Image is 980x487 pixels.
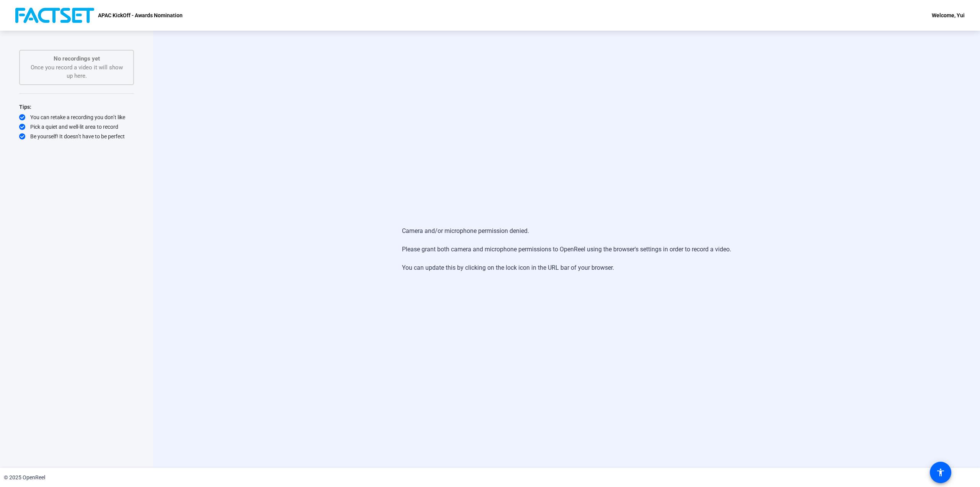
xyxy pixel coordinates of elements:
mat-icon: accessibility [936,468,945,477]
p: APAC KickOff - Awards Nomination [98,11,183,20]
div: Pick a quiet and well-lit area to record [19,123,134,131]
div: © 2025 OpenReel [4,474,45,482]
div: Welcome, Yui [932,11,965,20]
div: Be yourself! It doesn’t have to be perfect [19,133,134,140]
p: No recordings yet [28,54,126,63]
div: Camera and/or microphone permission denied. Please grant both camera and microphone permissions t... [402,219,731,280]
div: You can retake a recording you don’t like [19,113,134,121]
img: OpenReel logo [15,8,94,23]
div: Once you record a video it will show up here. [28,54,126,80]
div: Tips: [19,102,134,112]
